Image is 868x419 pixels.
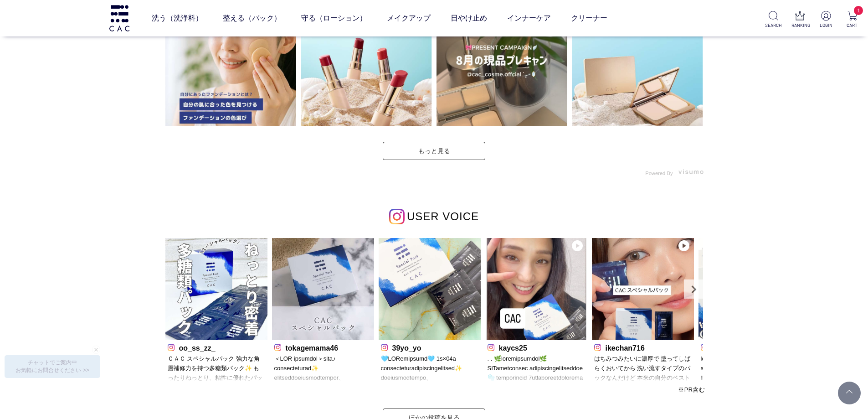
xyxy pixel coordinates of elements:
p: RANKING [791,22,808,29]
img: Photo by ikechan716 [592,238,694,340]
img: Photo by tokagemama46 [272,238,374,340]
p: lorem?!🍯 ipsumdolorsitametc🫧 adi_elits.doeiusmo te、INCIDIDuntutlaboreetdoloremagnaaliqu！ enimadmi... [701,354,798,383]
p: kaycs25 [488,342,585,352]
span: USER VOICE [407,210,479,222]
a: LOGIN [817,11,834,29]
p: LOGIN [817,22,834,29]
a: 洗う（洗浄料） [152,5,203,31]
a: 守る（ローション） [301,5,367,31]
a: 日やけ止め [451,5,487,31]
p: oo_ss_zz_ [168,342,265,352]
p: ＜LOR ipsumdol＞sita♪ consecteturad✨ elitseddoeiusmodtempor、 incididuntutlaboreetdoloremagnaaliquae... [274,354,372,383]
span: 1 [854,6,863,15]
a: クリーナー [571,5,607,31]
a: 1 CART [844,11,861,29]
a: メイクアップ [387,5,431,31]
img: visumo [678,169,704,174]
p: tokagemama46 [274,342,372,352]
img: Photo by kaycs25 [485,238,587,340]
span: ※PR含む [678,386,705,393]
a: もっと見る [383,142,485,160]
a: インナーケア [507,5,551,31]
p: . . 🌿loremipsumdol🌿 SITametconsec adipiscingelitseddoe🫧 temporincid 7utlaboreetdolorema🙆‍♀️✨ aliq... [488,354,585,383]
a: Next [684,279,703,299]
a: SEARCH [765,11,782,29]
p: はちみつみたいに濃厚で 塗ってしばらくおいてから 洗い流すタイプのパックなんだけど 本来の自分のベストな肌状態に戻してくれるような 他のパックでは感じたことない初めての不思議な感覚😇 CAC ス... [594,354,692,383]
p: ikechan716 [594,342,692,352]
p: chihiro_tc [701,342,798,352]
img: logo [108,5,131,31]
img: Photo by chihiro_tc [699,238,801,340]
a: 整える（パック） [223,5,281,31]
p: ＣＡＣ スペシャルパック 強力な角層補修力を持つ多糖類パック✨️ もったりねっとり、粘性に優れたパックが 傷ついた角層を抱え込み、 保湿保護しながら角層が整った状態になるようサポート。 水飴のよ... [168,354,265,383]
img: インスタグラムのロゴ [389,209,405,224]
span: Powered By [645,171,673,176]
img: Photo by oo_ss_zz_ [165,238,267,340]
p: 39yo_yo [381,342,478,352]
p: SEARCH [765,22,782,29]
p: CART [844,22,861,29]
a: RANKING [791,11,808,29]
img: Photo by 39yo_yo [379,238,481,340]
p: 🩵LORemipsumd🩵 1s×04a consecteturadipiscingelitsed✨ doeiusmodtempo、incididuntutlaboreetdolor！！magn... [381,354,478,383]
